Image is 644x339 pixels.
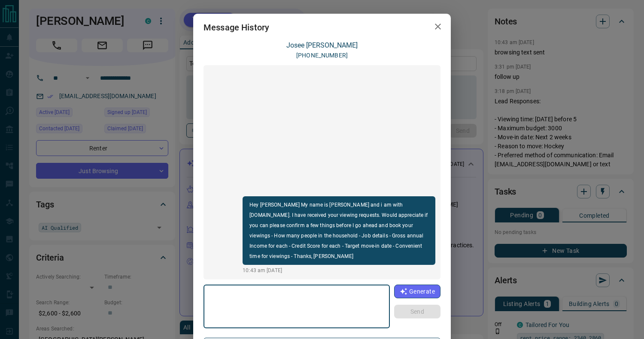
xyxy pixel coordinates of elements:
[243,267,435,274] p: 10:43 am [DATE]
[296,51,348,60] p: [PHONE_NUMBER]
[286,41,358,49] a: Josee [PERSON_NAME]
[193,14,279,41] h2: Message History
[249,200,428,261] p: Hey [PERSON_NAME] My name is [PERSON_NAME] and i am with [DOMAIN_NAME]. I have received your view...
[394,285,440,298] button: Generate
